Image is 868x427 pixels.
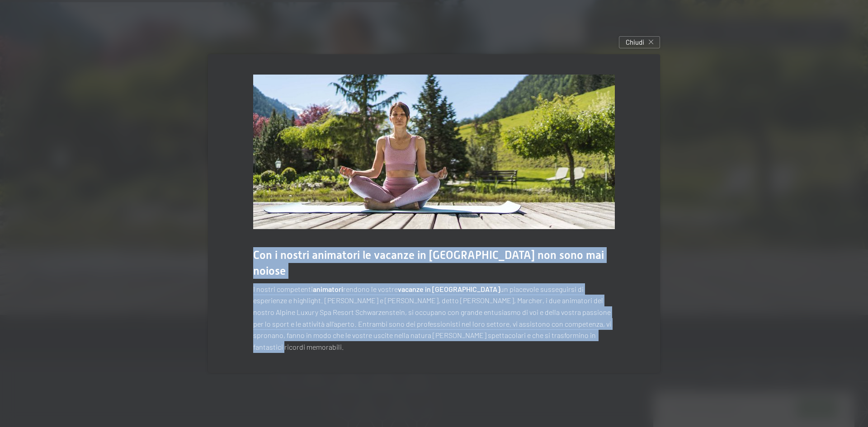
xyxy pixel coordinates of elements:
[313,285,343,293] strong: animatori
[253,283,615,353] p: I nostri competenti rendono le vostre un piacevole susseguirsi di esperienze e highlight. [PERSON...
[253,249,604,277] span: Con i nostri animatori le vacanze in [GEOGRAPHIC_DATA] non sono mai noiose
[253,75,615,229] img: vacanza attiva nel hotel Benessere - Hotel con sala fitness - Sala yoga
[398,285,500,293] strong: vacanze in [GEOGRAPHIC_DATA]
[626,38,644,47] span: Chiudi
